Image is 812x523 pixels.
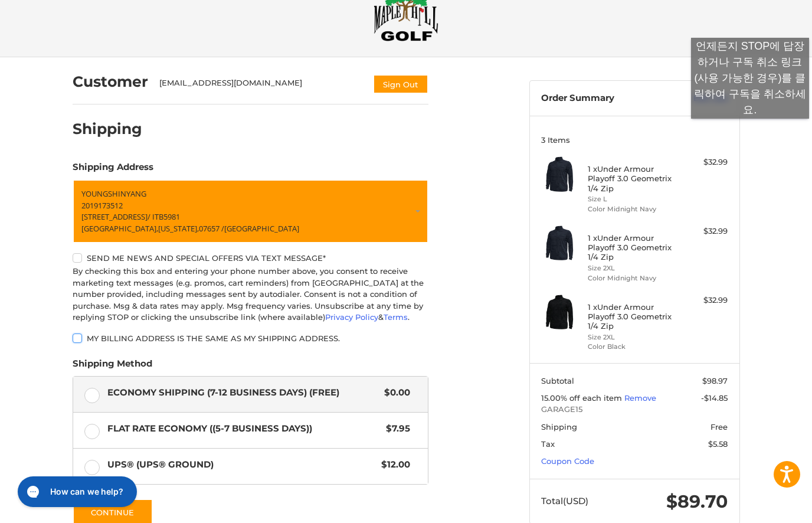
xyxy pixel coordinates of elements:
[681,156,728,168] div: $32.99
[224,223,299,233] span: [GEOGRAPHIC_DATA]
[708,439,728,449] span: $5.58
[81,223,158,233] span: [GEOGRAPHIC_DATA],
[159,77,361,94] div: [EMAIL_ADDRESS][DOMAIN_NAME]
[541,135,728,145] h3: 3 Items
[701,393,728,403] span: -$14.85
[81,200,123,210] span: 2019173512
[81,188,126,199] span: YOUNGSHIN
[199,223,224,233] span: 07657 /
[126,188,146,199] span: YANG
[541,404,728,416] span: GARAGE15
[681,225,728,237] div: $32.99
[588,164,678,193] h4: 1 x Under Armour Playoff 3.0 Geometrix 1/4 Zip
[588,332,678,342] li: Size 2XL
[73,161,153,179] legend: Shipping Address
[668,93,728,104] a: Edit Cart
[624,393,656,403] a: Remove
[81,211,148,222] span: [STREET_ADDRESS]
[373,74,428,94] button: Sign Out
[588,204,678,214] li: Color Midnight Navy
[73,334,428,343] label: My billing address is the same as my shipping address.
[73,73,148,91] h2: Customer
[107,422,381,436] span: Flat Rate Economy ((5-7 Business Days))
[73,179,428,243] a: Enter or select a different address
[381,422,411,436] span: $7.95
[541,495,588,506] span: Total (USD)
[73,120,142,138] h2: Shipping
[666,491,728,512] span: $89.70
[588,342,678,352] li: Color Black
[148,211,180,222] span: / ITB5981
[681,295,728,306] div: $32.99
[107,458,376,472] span: UPS® (UPS® Ground)
[541,422,577,432] span: Shipping
[711,422,728,432] span: Free
[702,376,728,385] span: $98.97
[73,357,152,376] legend: Shipping Method
[376,458,411,472] span: $12.00
[541,376,574,385] span: Subtotal
[73,266,428,323] div: By checking this box and entering your phone number above, you consent to receive marketing text ...
[379,386,411,400] span: $0.00
[588,273,678,283] li: Color Midnight Navy
[12,472,140,511] iframe: Gorgias live chat messenger
[588,302,678,331] h4: 1 x Under Armour Playoff 3.0 Geometrix 1/4 Zip
[588,263,678,273] li: Size 2XL
[541,393,624,403] span: 15.00% off each item
[158,223,199,233] span: [US_STATE],
[588,233,678,262] h4: 1 x Under Armour Playoff 3.0 Geometrix 1/4 Zip
[541,439,555,449] span: Tax
[73,253,428,263] label: Send me news and special offers via text message*
[541,456,594,466] a: Coupon Code
[325,312,378,322] a: Privacy Policy
[588,194,678,204] li: Size L
[384,312,408,322] a: Terms
[107,386,379,400] span: Economy Shipping (7-12 Business Days) (Free)
[541,93,668,104] h3: Order Summary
